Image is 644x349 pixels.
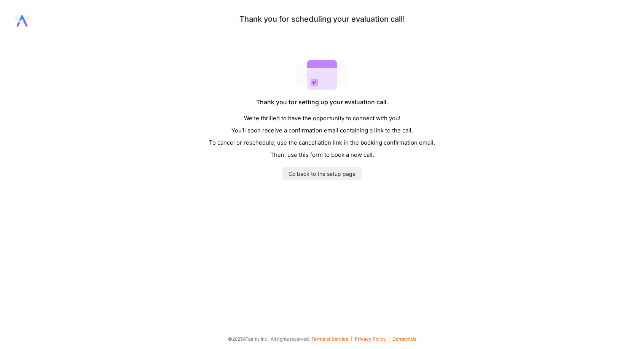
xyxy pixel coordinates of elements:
[239,15,405,23] div: Thank you for scheduling your evaluation call!
[282,167,362,180] a: Go back to the setup page
[355,336,389,341] button: Privacy Policy
[392,336,416,341] button: Contact Us
[209,112,435,161] div: We’re thrilled to have the opportunity to connect with you! You’ll soon receive a confirmation em...
[311,336,352,341] button: Terms of Service
[228,335,310,343] span: © 2025 ATeams Inc., All rights reserved.
[256,98,388,106] div: Thank you for setting up your evaluation call.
